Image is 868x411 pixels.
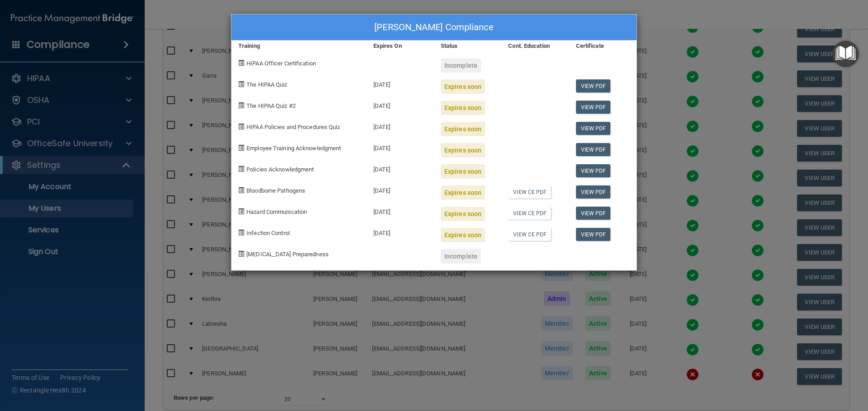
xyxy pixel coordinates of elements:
[246,124,340,130] span: HIPAA Policies and Procedures Quiz
[246,102,296,109] span: The HIPAA Quiz #2
[246,251,329,258] span: [MEDICAL_DATA] Preparedness
[246,208,307,215] span: Hazard Communication
[246,187,305,194] span: Bloodborne Pathogens
[441,101,485,115] div: Expires soon
[367,136,434,157] div: [DATE]
[441,122,485,136] div: Expires soon
[367,94,434,115] div: [DATE]
[367,221,434,242] div: [DATE]
[246,145,341,152] span: Employee Training Acknowledgment
[576,207,611,220] a: View PDF
[246,166,314,173] span: Policies Acknowledgment
[832,41,859,67] button: Open Resource Center
[501,41,569,51] div: Cont. Education
[367,179,434,200] div: [DATE]
[246,81,287,88] span: The HIPAA Quiz
[231,14,637,41] div: [PERSON_NAME] Compliance
[576,185,611,199] a: View PDF
[576,228,611,241] a: View PDF
[367,115,434,136] div: [DATE]
[576,101,611,114] a: View PDF
[441,143,485,157] div: Expires soon
[441,185,485,200] div: Expires soon
[576,164,611,177] a: View PDF
[508,228,551,241] a: View CE PDF
[367,41,434,51] div: Expires On
[231,41,367,51] div: Training
[441,249,481,263] div: Incomplete
[441,228,485,242] div: Expires soon
[508,185,551,199] a: View CE PDF
[576,143,611,156] a: View PDF
[441,58,481,73] div: Incomplete
[434,41,501,51] div: Status
[576,79,611,92] a: View PDF
[367,157,434,179] div: [DATE]
[441,207,485,221] div: Expires soon
[441,164,485,179] div: Expires soon
[576,122,611,135] a: View PDF
[367,73,434,94] div: [DATE]
[367,200,434,221] div: [DATE]
[246,230,290,236] span: Infection Control
[569,41,637,51] div: Certificate
[508,207,551,220] a: View CE PDF
[246,60,316,67] span: HIPAA Officer Certification
[441,79,485,94] div: Expires soon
